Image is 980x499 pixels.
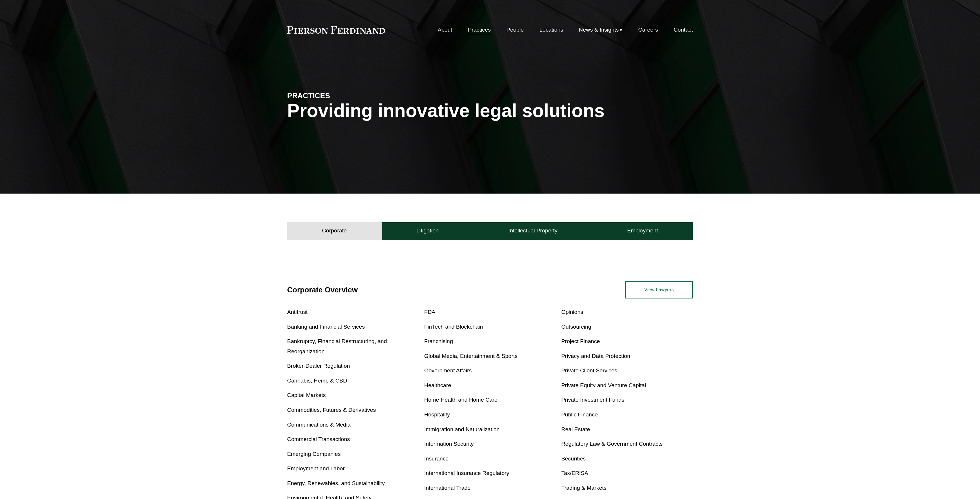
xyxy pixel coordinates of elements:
[287,338,387,354] a: Bankruptcy, Financial Restructuring, and Reorganization
[287,451,341,457] a: Emerging Companies
[438,24,452,35] a: About
[287,324,365,330] a: Banking and Financial Services
[561,441,663,447] a: Regulatory Law & Government Contracts
[287,100,693,121] h1: Providing innovative legal solutions
[424,353,518,359] a: Global Media, Entertainment & Sports
[287,309,307,315] a: Antitrust
[561,338,600,344] a: Project Finance
[287,465,345,471] a: Employment and Labor
[561,411,598,418] a: Public Finance
[561,382,646,388] a: Private Equity and Venture Capital
[424,456,449,462] a: Insurance
[287,422,351,428] a: Communications & Media
[287,286,358,294] a: Corporate Overview
[287,436,350,442] a: Commercial Transactions
[287,378,347,384] a: Cannabis, Hemp & CBD
[561,426,590,432] a: Real Estate
[579,24,623,35] a: folder dropdown
[424,470,509,476] a: International Insurance Regulatory
[561,485,606,491] a: Trading & Markets
[540,24,563,35] a: Locations
[424,324,483,330] a: FinTech and Blockchain
[424,426,500,432] a: Immigration and Naturalization
[561,353,630,359] a: Privacy and Data Protection
[674,24,693,35] a: Contact
[424,441,474,447] a: Information Security
[561,309,583,315] a: Opinions
[424,382,451,388] a: Healthcare
[638,24,658,35] a: Careers
[287,91,389,100] h4: PRACTICES
[287,407,376,413] a: Commodities, Futures & Derivatives
[424,309,435,315] a: FDA
[579,25,619,35] span: News & Insights
[625,281,693,298] a: View Lawyers
[561,324,591,330] a: Outsourcing
[287,363,350,369] a: Broker-Dealer Regulation
[424,485,471,491] a: International Trade
[561,397,624,403] a: Private Investment Funds
[561,456,586,462] a: Securities
[627,227,658,234] h4: Employment
[424,338,453,344] a: Franchising
[561,367,617,374] a: Private Client Services
[424,397,498,403] a: Home Health and Home Care
[287,480,385,486] a: Energy, Renewables, and Sustainability
[322,227,347,234] h4: Corporate
[508,227,558,234] h4: Intellectual Property
[424,411,450,418] a: Hospitality
[287,392,326,398] a: Capital Markets
[416,227,439,234] h4: Litigation
[507,24,524,35] a: People
[468,24,491,35] a: Practices
[561,470,588,476] a: Tax/ERISA
[424,367,472,374] a: Government Affairs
